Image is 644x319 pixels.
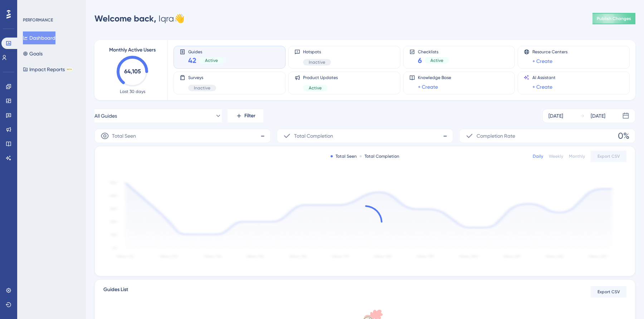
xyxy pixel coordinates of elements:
[120,89,145,94] span: Last 30 days
[188,75,216,80] span: Surveys
[112,132,136,140] span: Total Seen
[94,109,222,123] button: All Guides
[532,75,556,80] span: AI Assistant
[360,153,399,159] div: Total Completion
[23,47,43,60] button: Goals
[109,46,156,54] span: Monthly Active Users
[23,31,55,44] button: Dashboard
[103,285,128,298] span: Guides List
[194,85,210,91] span: Inactive
[418,83,438,91] a: + Create
[228,109,263,123] button: Filter
[23,63,73,76] button: Impact ReportsBETA
[303,75,338,80] span: Product Updates
[331,153,357,159] div: Total Seen
[591,112,605,120] div: [DATE]
[205,58,218,63] span: Active
[430,58,443,63] span: Active
[188,49,224,54] span: Guides
[418,49,449,54] span: Checklists
[443,130,447,142] span: -
[597,16,631,21] span: Publish Changes
[309,85,322,91] span: Active
[569,153,585,159] div: Monthly
[23,17,53,23] div: PERFORMANCE
[94,13,185,24] div: Iqra 👋
[477,132,515,140] span: Completion Rate
[532,49,567,55] span: Resource Centers
[532,83,552,91] a: + Create
[532,57,552,65] a: + Create
[294,132,333,140] span: Total Completion
[533,153,543,159] div: Daily
[548,112,563,120] div: [DATE]
[260,130,265,142] span: -
[94,13,156,24] span: Welcome back,
[597,289,620,295] span: Export CSV
[309,59,325,65] span: Inactive
[597,153,620,159] span: Export CSV
[591,151,626,162] button: Export CSV
[618,130,629,142] span: 0%
[592,13,635,24] button: Publish Changes
[591,286,626,298] button: Export CSV
[66,68,73,71] div: BETA
[303,49,331,55] span: Hotspots
[244,112,255,120] span: Filter
[418,75,451,80] span: Knowledge Base
[188,55,196,65] span: 42
[549,153,563,159] div: Weekly
[418,55,422,65] span: 6
[94,112,117,120] span: All Guides
[124,68,141,75] text: 64,105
